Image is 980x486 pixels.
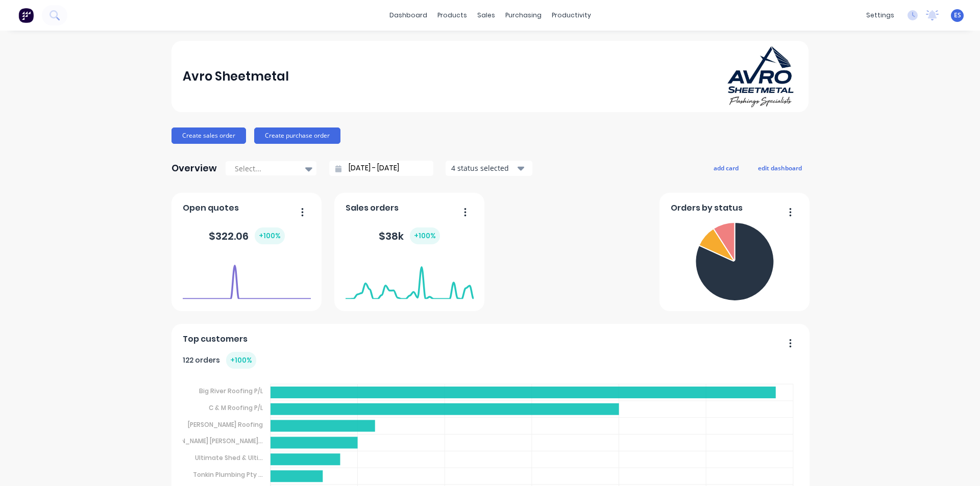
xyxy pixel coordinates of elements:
[255,227,285,244] div: + 100 %
[861,8,899,23] div: settings
[183,66,289,87] div: Avro Sheetmetal
[432,8,472,23] div: products
[254,127,340,144] button: Create purchase order
[954,11,961,20] span: ES
[183,352,256,369] div: 122 orders
[195,453,263,462] tspan: Ultimate Shed & Ulti...
[183,202,239,214] span: Open quotes
[209,227,285,244] div: $ 322.06
[446,161,532,176] button: 4 status selected
[226,352,256,369] div: + 100 %
[726,45,797,108] img: Avro Sheetmetal
[171,158,217,178] div: Overview
[199,387,263,395] tspan: Big River Roofing P/L
[160,437,263,445] tspan: [PERSON_NAME] [PERSON_NAME]...
[500,8,547,23] div: purchasing
[671,202,743,214] span: Orders by status
[183,333,248,345] span: Top customers
[707,161,745,174] button: add card
[472,8,500,23] div: sales
[379,227,440,244] div: $ 38k
[209,403,263,412] tspan: C & M Roofing P/L
[188,420,263,428] tspan: [PERSON_NAME] Roofing
[547,8,596,23] div: productivity
[171,127,246,144] button: Create sales order
[384,8,432,23] a: dashboard
[346,202,399,214] span: Sales orders
[410,227,440,244] div: + 100 %
[18,8,34,23] img: Factory
[751,161,808,174] button: edit dashboard
[193,470,263,479] tspan: Tonkin Plumbing Pty ...
[451,163,516,173] div: 4 status selected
